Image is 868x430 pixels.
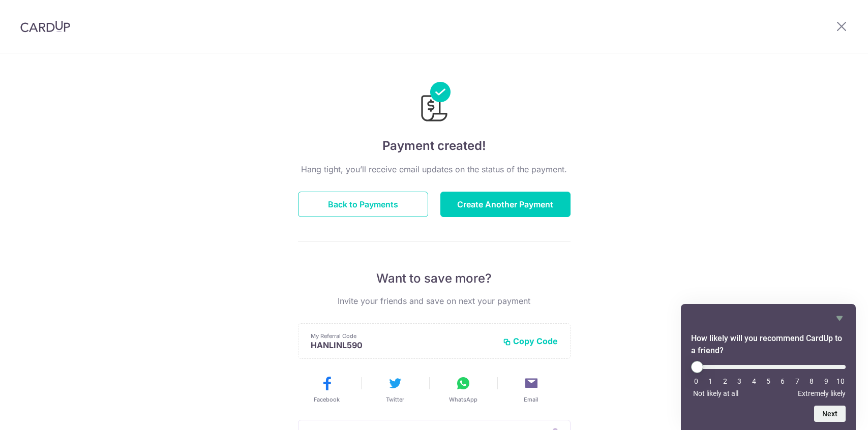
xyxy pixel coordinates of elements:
[835,377,846,385] li: 10
[814,406,846,422] button: Next question
[297,375,357,404] button: Facebook
[501,375,561,404] button: Email
[691,312,846,422] div: How likely will you recommend CardUp to a friend? Select an option from 0 to 10, with 0 being Not...
[298,137,571,155] h4: Payment created!
[298,163,571,175] p: Hang tight, you’ll receive email updates on the status of the payment.
[749,377,759,385] li: 4
[798,389,846,397] span: Extremely likely
[433,375,493,404] button: WhatsApp
[311,340,495,350] p: HANLINL590
[693,389,738,397] span: Not likely at all
[314,395,340,404] span: Facebook
[691,361,846,397] div: How likely will you recommend CardUp to a friend? Select an option from 0 to 10, with 0 being Not...
[763,377,773,385] li: 5
[365,375,425,404] button: Twitter
[691,332,846,357] h2: How likely will you recommend CardUp to a friend? Select an option from 0 to 10, with 0 being Not...
[821,377,831,385] li: 9
[298,192,428,217] button: Back to Payments
[691,377,701,385] li: 0
[524,395,538,404] span: Email
[440,192,571,217] button: Create Another Payment
[705,377,715,385] li: 1
[734,377,744,385] li: 3
[449,395,477,404] span: WhatsApp
[720,377,730,385] li: 2
[20,20,70,33] img: CardUp
[418,82,451,125] img: Payments
[792,377,802,385] li: 7
[298,270,571,287] p: Want to save more?
[503,336,558,346] button: Copy Code
[806,377,817,385] li: 8
[311,332,495,340] p: My Referral Code
[386,395,404,404] span: Twitter
[833,312,846,324] button: Hide survey
[777,377,788,385] li: 6
[298,295,571,307] p: Invite your friends and save on next your payment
